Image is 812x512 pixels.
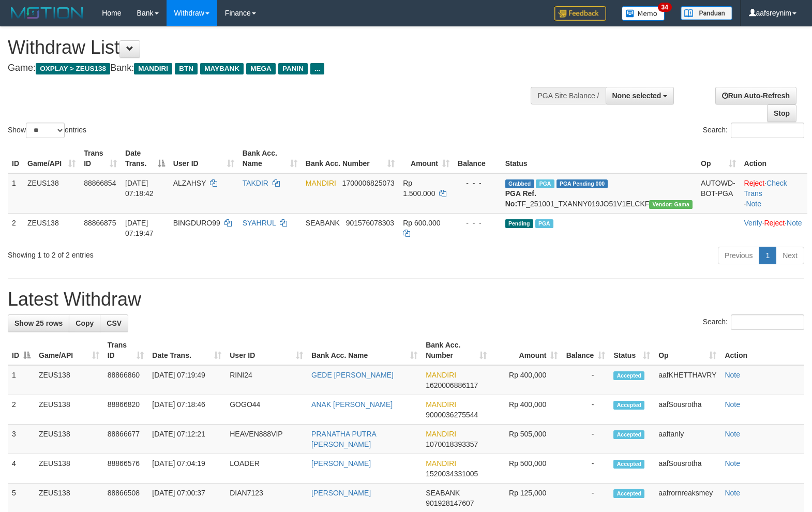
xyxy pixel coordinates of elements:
[403,179,435,198] span: Rp 1.500.000
[725,371,740,379] a: Note
[426,371,456,379] span: MANDIRI
[278,63,308,74] span: PANIN
[8,425,35,454] td: 3
[225,336,307,365] th: User ID: activate to sort column ascending
[342,179,395,187] span: Copy 1700006825073 to clipboard
[35,425,103,454] td: ZEUS138
[26,123,65,138] select: Showentries
[36,63,110,74] span: OXPLAY > ZEUS138
[658,3,672,12] span: 34
[311,489,371,497] a: [PERSON_NAME]
[613,371,644,380] span: Accepted
[759,247,776,264] a: 1
[84,219,116,227] span: 88866875
[744,179,787,198] a: Check Trans
[23,173,80,214] td: ZEUS138
[491,365,562,395] td: Rp 400,000
[744,219,762,227] a: Verify
[649,200,693,209] span: Vendor URL: https://trx31.1velocity.biz
[243,179,268,187] a: TAKDIR
[148,336,225,365] th: Date Trans.: activate to sort column ascending
[200,63,244,74] span: MAYBANK
[767,104,796,122] a: Stop
[103,365,148,395] td: 88866860
[173,219,220,227] span: BINGDURO99
[238,144,302,173] th: Bank Acc. Name: activate to sort column ascending
[654,395,720,425] td: aafSousrotha
[225,395,307,425] td: GOGO44
[103,454,148,484] td: 88866576
[306,179,336,187] span: MANDIRI
[562,395,609,425] td: -
[491,454,562,484] td: Rp 500,000
[731,314,804,330] input: Search:
[246,63,276,74] span: MEGA
[505,179,534,188] span: Grabbed
[103,395,148,425] td: 88866820
[225,425,307,454] td: HEAVEN888VIP
[8,123,86,138] label: Show entries
[8,213,23,243] td: 2
[35,336,103,365] th: Game/API: activate to sort column ascending
[740,144,807,173] th: Action
[426,381,478,389] span: Copy 1620006886117 to clipboard
[725,489,740,497] a: Note
[613,401,644,410] span: Accepted
[491,395,562,425] td: Rp 400,000
[562,365,609,395] td: -
[169,144,238,173] th: User ID: activate to sort column ascending
[148,454,225,484] td: [DATE] 07:04:19
[121,144,169,173] th: Date Trans.: activate to sort column descending
[103,425,148,454] td: 88866677
[426,489,460,497] span: SEABANK
[725,430,740,438] a: Note
[491,336,562,365] th: Amount: activate to sort column ascending
[35,395,103,425] td: ZEUS138
[740,213,807,243] td: · ·
[311,459,371,468] a: [PERSON_NAME]
[609,336,654,365] th: Status: activate to sort column ascending
[80,144,121,173] th: Trans ID: activate to sort column ascending
[175,63,198,74] span: BTN
[606,87,674,104] button: None selected
[787,219,802,227] a: Note
[148,425,225,454] td: [DATE] 07:12:21
[311,430,376,448] a: PRANATHA PUTRA [PERSON_NAME]
[718,247,759,264] a: Previous
[426,470,478,478] span: Copy 1520034331005 to clipboard
[562,336,609,365] th: Balance: activate to sort column ascending
[311,400,393,409] a: ANAK [PERSON_NAME]
[654,454,720,484] td: aafSousrotha
[306,219,340,227] span: SEABANK
[562,425,609,454] td: -
[426,411,478,419] span: Copy 9000036275544 to clipboard
[613,489,644,498] span: Accepted
[703,314,804,330] label: Search:
[23,213,80,243] td: ZEUS138
[426,430,456,438] span: MANDIRI
[458,178,497,188] div: - - -
[764,219,785,227] a: Reject
[69,314,100,332] a: Copy
[243,219,276,227] a: SYAHRUL
[776,247,804,264] a: Next
[100,314,128,332] a: CSV
[302,144,399,173] th: Bank Acc. Number: activate to sort column ascending
[8,395,35,425] td: 2
[697,144,740,173] th: Op: activate to sort column ascending
[505,219,533,228] span: Pending
[14,319,63,327] span: Show 25 rows
[531,87,605,104] div: PGA Site Balance /
[8,336,35,365] th: ID: activate to sort column descending
[654,365,720,395] td: aafKHETTHAVRY
[703,123,804,138] label: Search:
[103,336,148,365] th: Trans ID: activate to sort column ascending
[697,173,740,214] td: AUTOWD-BOT-PGA
[225,365,307,395] td: RINI24
[554,6,606,21] img: Feedback.jpg
[8,246,330,260] div: Showing 1 to 2 of 2 entries
[746,200,761,208] a: Note
[654,425,720,454] td: aaftanly
[422,336,491,365] th: Bank Acc. Number: activate to sort column ascending
[536,179,554,188] span: Marked by aaftanly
